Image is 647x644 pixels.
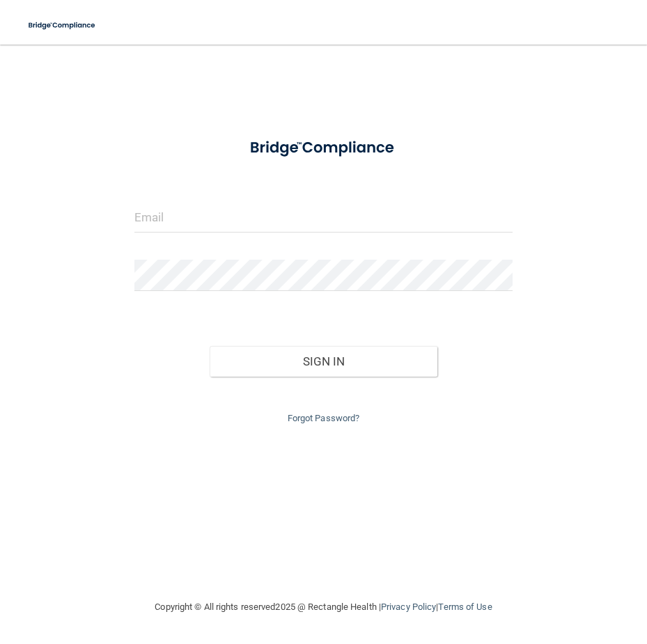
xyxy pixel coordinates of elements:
[288,413,360,423] a: Forgot Password?
[438,602,492,612] a: Terms of Use
[210,346,437,377] button: Sign In
[234,128,413,168] img: bridge_compliance_login_screen.278c3ca4.svg
[134,201,513,233] input: Email
[381,602,436,612] a: Privacy Policy
[70,585,578,629] div: Copyright © All rights reserved 2025 @ Rectangle Health | |
[21,11,104,40] img: bridge_compliance_login_screen.278c3ca4.svg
